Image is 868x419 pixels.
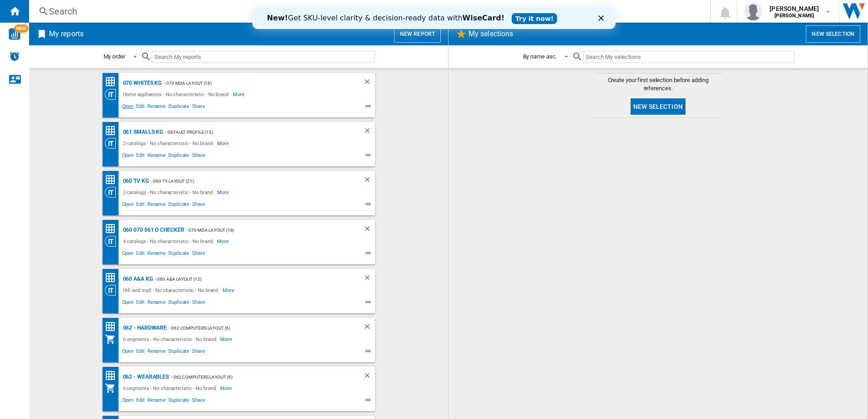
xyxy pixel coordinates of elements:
[121,151,135,162] span: Open
[162,78,345,89] div: - 070 MDA layout (16)
[121,371,169,383] div: 062 - Wearables
[121,78,162,89] div: 070 Whites KG
[167,151,191,162] span: Duplicate
[105,321,121,332] div: Price Matrix
[121,273,153,285] div: 060 A&A KG
[394,25,441,43] button: New report
[346,8,355,14] div: Close
[146,347,167,358] span: Rename
[135,396,146,407] span: Edit
[105,138,121,149] div: Category View
[363,371,375,383] div: Delete
[146,200,167,211] span: Rename
[105,236,121,247] div: Category View
[135,347,146,358] span: Edit
[121,347,135,358] span: Open
[222,285,236,296] span: More
[169,371,345,383] div: - 062 Computers Layout (6)
[135,151,146,162] span: Edit
[135,200,146,211] span: Edit
[121,298,135,309] span: Open
[167,298,191,309] span: Duplicate
[135,298,146,309] span: Edit
[167,396,191,407] span: Duplicate
[14,24,29,33] span: NEW
[121,334,221,345] div: 6 segments - No characteristic - No brand
[105,383,121,394] div: My Assortment
[184,224,345,236] div: - 070 MDA layout (16)
[135,249,146,260] span: Edit
[121,236,217,247] div: 4 catalogs - No characteristic - No brand
[233,89,246,100] span: More
[121,322,167,334] div: 062 - Hardware
[363,322,375,334] div: Delete
[121,224,184,236] div: 060 070 061 O Checker
[191,396,207,407] span: Share
[9,51,20,62] img: alerts-logo.svg
[774,13,814,19] b: [PERSON_NAME]
[163,127,345,138] div: - Default profile (15)
[49,5,686,18] div: Search
[217,187,230,198] span: More
[363,224,375,236] div: Delete
[135,102,146,113] span: Edit
[252,7,616,29] iframe: Intercom live chat banner
[167,347,191,358] span: Duplicate
[595,76,722,93] span: Create your first selection before adding references.
[191,249,207,260] span: Share
[191,151,207,162] span: Share
[105,76,121,88] div: Price Matrix
[363,127,375,138] div: Delete
[105,223,121,234] div: Price Matrix
[105,125,121,136] div: Price Matrix
[121,102,135,113] span: Open
[121,187,217,198] div: 2 catalogs - No characteristic - No brand
[146,249,167,260] span: Rename
[146,102,167,113] span: Rename
[105,334,121,345] div: My Assortment
[105,187,121,198] div: Category View
[191,200,207,211] span: Share
[769,4,819,13] span: [PERSON_NAME]
[467,25,515,43] h2: My selections
[167,102,191,113] span: Duplicate
[220,334,233,345] span: More
[217,138,230,149] span: More
[631,98,686,115] button: New selection
[146,151,167,162] span: Rename
[104,53,125,60] div: My order
[806,25,860,43] button: New selection
[121,285,223,296] div: Hifi and mp3 - No characteristic - No brand
[167,322,345,334] div: - 062 Computers Layout (6)
[191,102,207,113] span: Share
[121,175,149,187] div: 060 TV KG
[583,51,794,63] input: Search My selections
[121,127,163,138] div: 061 Smalls KG
[191,347,207,358] span: Share
[149,175,345,187] div: - 060 TV Layout (21)
[105,174,121,185] div: Price Matrix
[167,249,191,260] span: Duplicate
[105,285,121,296] div: Category View
[121,396,135,407] span: Open
[191,298,207,309] span: Share
[9,28,20,40] img: wise-card.svg
[167,200,191,211] span: Duplicate
[105,370,121,381] div: Price Matrix
[363,78,375,89] div: Delete
[105,272,121,283] div: Price Matrix
[47,25,85,43] h2: My reports
[153,273,345,285] div: - 060 A&A Layout (12)
[121,200,135,211] span: Open
[146,298,167,309] span: Rename
[121,138,217,149] div: 2 catalogs - No characteristic - No brand
[121,249,135,260] span: Open
[121,89,233,100] div: Home appliances - No characteristic - No brand
[363,175,375,187] div: Delete
[744,2,762,20] img: profile.jpg
[220,383,233,394] span: More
